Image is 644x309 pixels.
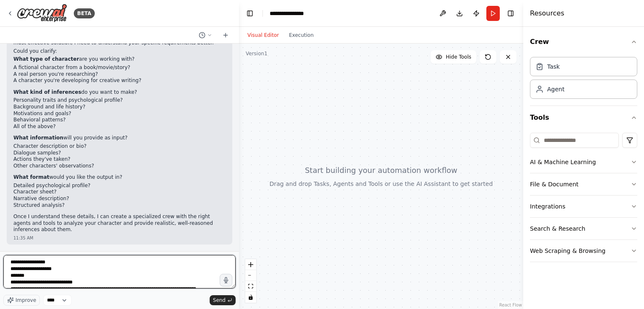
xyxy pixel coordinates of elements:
button: Execution [284,30,319,40]
strong: What kind of inferences [13,89,81,95]
strong: What information [13,135,63,141]
div: Tools [530,129,637,269]
button: Crew [530,30,637,54]
button: Hide Tools [431,50,476,64]
button: Click to speak your automation idea [220,274,232,286]
button: Send [210,295,236,305]
button: Hide left sidebar [244,8,256,19]
button: Visual Editor [242,30,284,40]
li: Personality traits and psychological profile? [13,97,226,104]
li: Behavioral patterns? [13,117,226,124]
li: Motivations and goals? [13,111,226,117]
p: will you provide as input? [13,135,226,142]
p: would you like the output in? [13,174,226,181]
p: are you working with? [13,56,226,63]
li: Other characters' observations? [13,163,226,170]
li: All of the above? [13,124,226,130]
li: A fictional character from a book/movie/story? [13,64,226,71]
div: Crew [530,54,637,106]
div: Task [547,62,560,71]
li: Detailed psychological profile? [13,183,226,189]
button: fit view [245,281,256,292]
img: Logo [17,4,67,23]
span: Send [213,297,226,304]
div: BETA [74,8,95,18]
button: Improve [3,295,40,306]
button: Tools [530,106,637,129]
button: Web Scraping & Browsing [530,240,637,262]
button: Search & Research [530,218,637,239]
p: Could you clarify: [13,48,226,55]
nav: breadcrumb [270,9,312,18]
div: Agent [547,85,564,93]
div: 11:35 AM [13,235,226,241]
button: toggle interactivity [245,292,256,303]
li: A character you're developing for creative writing? [13,77,226,84]
li: Narrative description? [13,196,226,202]
li: Dialogue samples? [13,150,226,157]
li: A real person you're researching? [13,71,226,78]
a: React Flow attribution [499,303,522,307]
button: Switch to previous chat [195,30,216,40]
p: Once I understand these details, I can create a specialized crew with the right agents and tools ... [13,214,226,233]
div: React Flow controls [245,259,256,303]
span: Improve [16,297,36,304]
button: Hide right sidebar [505,8,517,19]
li: Background and life history? [13,104,226,111]
button: zoom in [245,259,256,270]
button: zoom out [245,270,256,281]
button: Integrations [530,196,637,217]
strong: What type of character [13,56,79,62]
li: Character sheet? [13,189,226,196]
li: Character description or bio? [13,143,226,150]
div: Version 1 [246,50,267,57]
button: AI & Machine Learning [530,151,637,173]
strong: What format [13,174,49,180]
button: File & Document [530,173,637,195]
button: Start a new chat [219,30,232,40]
li: Actions they've taken? [13,156,226,163]
li: Structured analysis? [13,202,226,209]
p: do you want to make? [13,89,226,96]
h4: Resources [530,8,564,18]
span: Hide Tools [446,54,471,60]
